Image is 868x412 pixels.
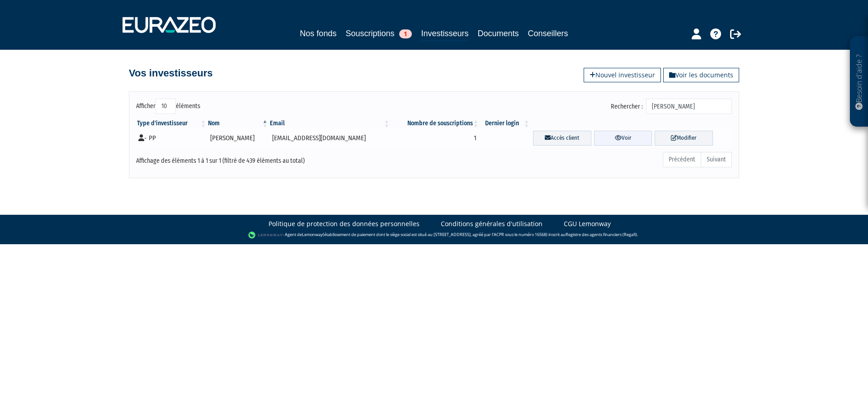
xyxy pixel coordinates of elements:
th: Nom : activer pour trier la colonne par ordre d&eacute;croissant [207,119,269,128]
h4: Vos investisseurs [129,68,212,79]
a: Politique de protection des données personnelles [269,219,420,228]
a: Souscriptions1 [345,27,412,40]
a: Registre des agents financiers (Regafi) [566,232,637,237]
a: Accès client [533,131,591,146]
a: Voir les documents [663,68,739,82]
div: Affichage des éléments 1 à 1 sur 1 (filtré de 439 éléments au total) [136,151,377,166]
a: Nos fonds [300,27,336,40]
a: Conseillers [528,27,568,40]
p: Besoin d'aide ? [854,41,864,123]
th: Nombre de souscriptions : activer pour trier la colonne par ordre croissant [391,119,480,128]
td: - PP [136,128,207,148]
th: Email : activer pour trier la colonne par ordre croissant [269,119,391,128]
td: [EMAIL_ADDRESS][DOMAIN_NAME] [269,128,391,148]
div: - Agent de (établissement de paiement dont le siège social est situé au [STREET_ADDRESS], agréé p... [9,231,859,240]
label: Afficher éléments [136,99,200,114]
label: Rechercher : [611,99,732,114]
th: Type d'investisseur : activer pour trier la colonne par ordre croissant [136,119,207,128]
th: Dernier login : activer pour trier la colonne par ordre croissant [480,119,530,128]
a: Investisseurs [421,27,468,41]
a: Modifier [655,131,713,146]
img: 1732889491-logotype_eurazeo_blanc_rvb.png [123,17,216,33]
a: Lemonway [302,232,323,237]
th: &nbsp; [530,119,732,128]
span: 1 [399,29,412,38]
input: Rechercher : [646,99,732,114]
td: [PERSON_NAME] [207,128,269,148]
a: Nouvel investisseur [584,68,661,82]
a: Conditions générales d'utilisation [441,219,542,228]
td: 1 [391,128,480,148]
a: Documents [478,27,519,40]
a: CGU Lemonway [564,219,611,228]
select: Afficheréléments [156,99,176,114]
a: Voir [594,131,652,146]
img: logo-lemonway.png [248,231,283,240]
